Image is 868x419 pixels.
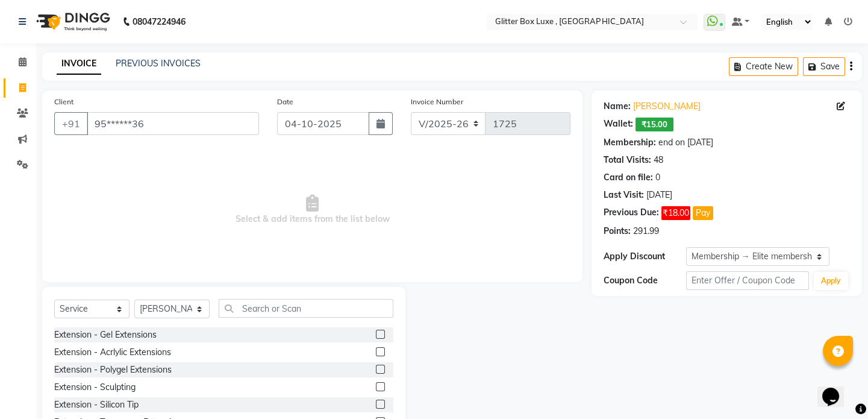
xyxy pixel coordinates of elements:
label: Client [54,96,73,107]
button: Create New [729,57,798,76]
div: Card on file: [604,171,653,184]
label: Invoice Number [411,96,463,107]
input: Enter Offer / Coupon Code [686,271,809,290]
div: Points: [604,225,631,238]
a: [PERSON_NAME] [633,100,701,113]
div: Extension - Silicon Tip [54,399,139,411]
button: Apply [814,272,848,290]
div: Name: [604,100,631,113]
img: logo [31,5,113,39]
div: 291.99 [633,225,659,238]
div: Extension - Gel Extensions [54,329,157,341]
div: Coupon Code [604,274,685,287]
div: Apply Discount [604,250,685,263]
a: INVOICE [57,53,101,75]
button: +91 [54,112,88,135]
button: Pay [693,206,713,220]
div: Membership: [604,136,656,149]
input: Search or Scan [219,299,393,318]
input: Search by Name/Mobile/Email/Code [87,112,259,135]
div: Extension - Polygel Extensions [54,364,172,376]
div: Previous Due: [604,206,659,220]
span: Select & add items from the list below [54,150,570,270]
button: Save [803,57,845,76]
b: 08047224946 [133,5,186,39]
div: 0 [655,171,660,184]
div: Wallet: [604,118,633,131]
div: Extension - Sculpting [54,381,136,394]
div: 48 [654,154,663,166]
a: PREVIOUS INVOICES [116,58,201,69]
span: ₹18.00 [661,206,690,220]
label: Date [277,96,293,107]
div: end on [DATE] [658,136,713,149]
iframe: chat widget [817,371,856,407]
span: ₹15.00 [635,118,673,131]
div: Total Visits: [604,154,651,166]
div: [DATE] [646,189,672,201]
div: Last Visit: [604,189,644,201]
div: Extension - Acrlylic Extensions [54,346,171,359]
